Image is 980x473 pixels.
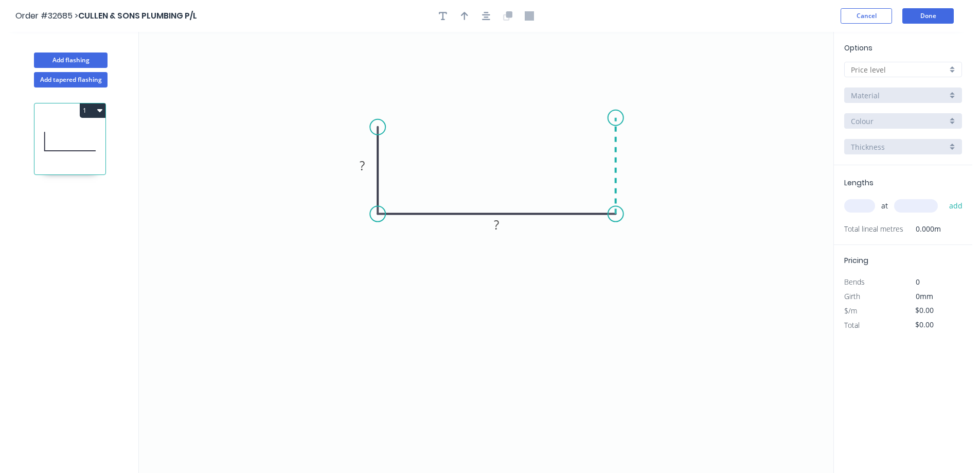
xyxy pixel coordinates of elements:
span: Material [851,90,880,101]
tspan: ? [360,157,365,174]
span: CULLEN & SONS PLUMBING P/L [78,10,197,22]
span: $/m [844,306,857,316]
span: at [881,199,888,213]
span: 0.000m [903,222,941,236]
button: 1 [80,103,105,118]
button: Add flashing [34,52,108,68]
button: Add tapered flashing [34,72,108,87]
tspan: ? [494,216,499,233]
svg: 0 [139,32,833,473]
span: 0mm [916,291,933,301]
span: Total [844,320,860,330]
button: add [944,197,968,215]
span: 0 [916,277,920,287]
input: Price level [851,64,947,75]
span: Options [844,43,872,53]
button: Done [902,8,954,24]
button: Cancel [841,8,892,24]
span: Bends [844,277,865,287]
span: Total lineal metres [844,222,903,236]
span: Pricing [844,255,868,266]
span: Colour [851,116,874,127]
span: Order #32685 > [15,10,78,22]
span: Girth [844,291,860,301]
span: Lengths [844,178,874,188]
span: Thickness [851,142,885,152]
